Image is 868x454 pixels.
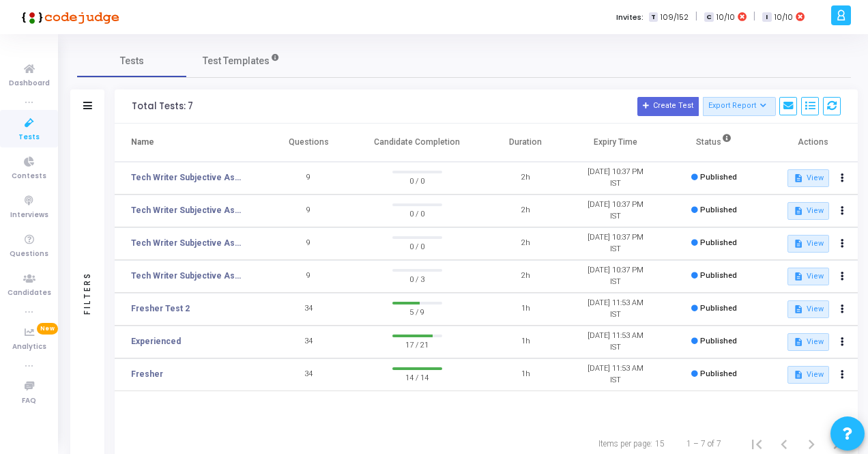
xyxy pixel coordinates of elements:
td: [DATE] 11:53 AM IST [570,293,661,326]
th: Expiry Time [570,124,661,162]
td: [DATE] 10:37 PM IST [570,195,661,227]
span: Published [700,238,737,247]
mat-icon: description [793,206,802,216]
td: [DATE] 10:37 PM IST [570,227,661,260]
td: [DATE] 11:53 AM IST [570,358,661,391]
span: Candidates [8,287,51,299]
mat-icon: description [793,173,802,183]
img: logo [17,3,119,31]
th: Actions [768,124,858,162]
a: Experienced [131,335,181,347]
button: View [787,235,829,253]
span: | [753,10,755,24]
span: FAQ [22,395,36,407]
div: Total Tests: 7 [132,101,193,112]
button: View [787,300,829,318]
span: 10/10 [717,12,735,23]
button: View [787,333,829,351]
span: I [762,12,771,23]
span: 0 / 0 [392,239,442,253]
div: 1 – 7 of 7 [686,438,721,450]
a: Tech Writer Subjective Assessment 3 [131,204,244,216]
span: Published [700,337,737,345]
td: 2h [480,195,570,227]
td: 2h [480,227,570,260]
td: 34 [264,293,354,326]
td: 1h [480,293,570,326]
a: Tech Writer Subjective Assessment 4 [131,171,244,184]
span: New [37,323,58,335]
span: Interviews [10,210,48,221]
a: Tech Writer Subjective Assessment 2 [131,237,244,249]
td: 9 [264,162,354,195]
span: 17 / 21 [392,337,442,351]
td: 9 [264,260,354,293]
span: 0 / 3 [392,272,442,285]
mat-icon: description [793,239,802,249]
label: Invites: [616,12,643,23]
span: 5 / 9 [392,304,442,318]
th: Questions [264,124,354,162]
span: Questions [10,249,48,260]
a: Tech Writer Subjective Assessment 1 [131,270,244,282]
span: Published [700,369,737,378]
td: [DATE] 10:37 PM IST [570,162,661,195]
span: 0 / 0 [392,206,442,220]
td: 2h [480,162,570,195]
td: 1h [480,358,570,391]
td: 1h [480,326,570,358]
td: 34 [264,358,354,391]
mat-icon: description [793,370,802,380]
th: Candidate Completion [353,124,480,162]
th: Duration [480,124,570,162]
td: 9 [264,227,354,260]
span: Tests [120,54,144,68]
button: View [787,268,829,285]
mat-icon: description [793,337,802,347]
span: Tests [18,132,40,143]
span: Test Templates [203,54,270,68]
span: Analytics [12,341,46,353]
span: 14 / 14 [392,370,442,384]
td: 34 [264,326,354,358]
mat-icon: description [793,304,802,314]
span: 10/10 [775,12,793,23]
span: 0 / 0 [392,173,442,187]
span: Published [700,173,737,182]
div: Filters [81,218,93,368]
div: 15 [655,438,665,450]
mat-icon: description [793,272,802,281]
span: Contests [12,171,46,182]
span: Published [700,205,737,214]
td: [DATE] 11:53 AM IST [570,326,661,358]
th: Name [115,124,264,162]
button: View [787,202,829,220]
span: Dashboard [9,78,50,89]
span: 109/152 [661,12,689,23]
span: C [704,12,713,23]
button: Export Report [703,97,776,116]
th: Status [660,124,768,162]
span: T [649,12,658,23]
span: Published [700,271,737,280]
span: Published [700,304,737,313]
button: Create Test [637,97,699,116]
a: Fresher Test 2 [131,302,190,315]
button: View [787,366,829,384]
td: 9 [264,195,354,227]
div: Items per page: [598,438,652,450]
button: View [787,169,829,187]
td: [DATE] 10:37 PM IST [570,260,661,293]
span: | [695,10,697,24]
a: Fresher [131,368,163,380]
td: 2h [480,260,570,293]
